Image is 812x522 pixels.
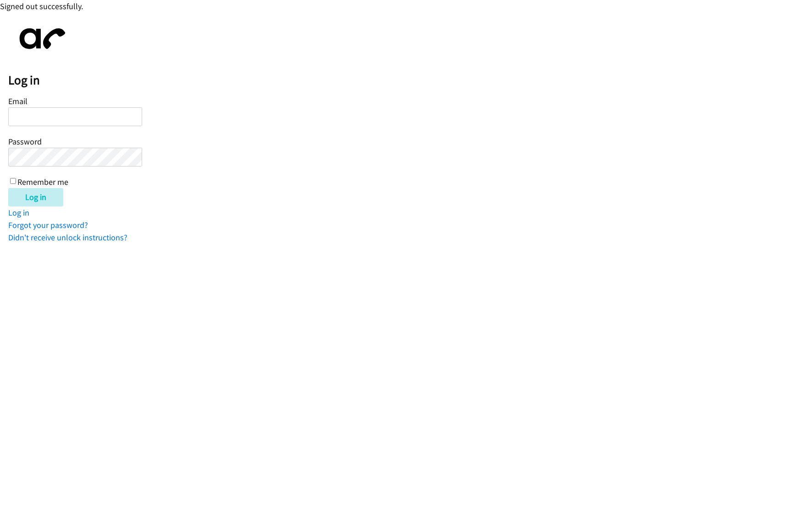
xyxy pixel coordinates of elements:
label: Email [8,96,28,106]
input: Log in [8,188,63,206]
label: Password [8,136,42,147]
a: Forgot your password? [8,220,88,230]
label: Remember me [17,177,68,187]
a: Didn't receive unlock instructions? [8,232,127,243]
a: Log in [8,207,29,218]
img: aphone-8a226864a2ddd6a5e75d1ebefc011f4aa8f32683c2d82f3fb0802fe031f96514.svg [8,21,72,57]
h2: Log in [8,72,812,88]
